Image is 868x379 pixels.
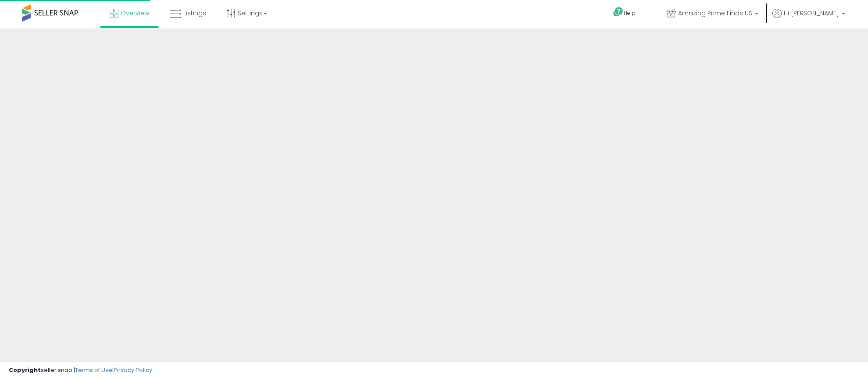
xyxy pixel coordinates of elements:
a: Hi [PERSON_NAME] [772,9,845,26]
span: Help [624,9,636,17]
i: Get Help [613,7,624,18]
span: Listings [183,9,206,18]
strong: Copyright [9,366,41,374]
span: Hi [PERSON_NAME] [784,9,839,18]
span: Overview [121,9,149,18]
span: Amazing Prime Finds US [678,9,752,18]
a: Privacy Policy [114,366,152,374]
div: seller snap | | [9,366,152,375]
a: Terms of Use [75,366,112,374]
